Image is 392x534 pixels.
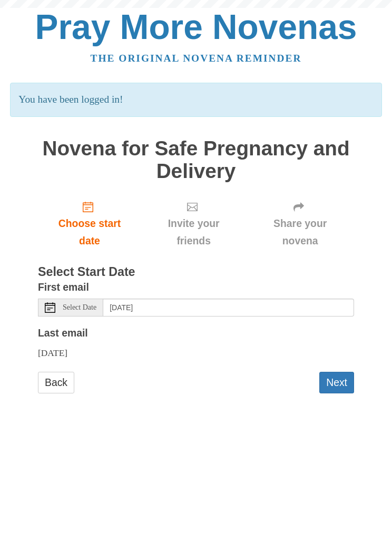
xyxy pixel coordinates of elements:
[10,83,381,117] p: You have been logged in!
[246,193,354,255] div: Click "Next" to confirm your start date first.
[38,193,141,255] a: Choose start date
[38,372,74,393] a: Back
[38,324,88,342] label: Last email
[152,215,236,250] span: Invite your friends
[257,215,344,250] span: Share your novena
[38,265,354,279] h3: Select Start Date
[48,215,131,250] span: Choose start date
[38,279,89,296] label: First email
[35,7,357,46] a: Pray More Novenas
[38,137,354,182] h1: Novena for Safe Pregnancy and Delivery
[319,372,354,393] button: Next
[38,348,67,358] span: [DATE]
[141,193,246,255] div: Click "Next" to confirm your start date first.
[91,53,302,64] a: The original novena reminder
[63,304,96,311] span: Select Date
